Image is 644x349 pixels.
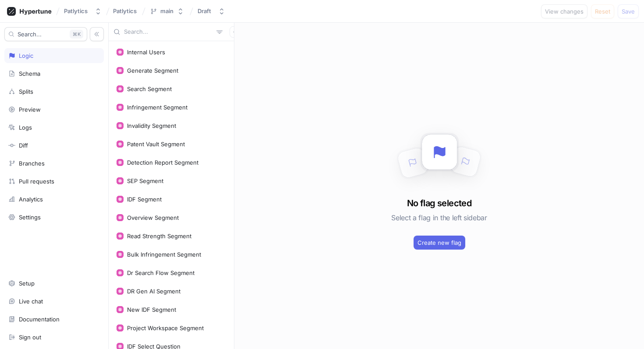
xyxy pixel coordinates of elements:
div: Preview [19,106,41,113]
div: Splits [19,88,33,95]
button: main [146,4,188,18]
div: IDF Segment [127,196,162,203]
a: Documentation [4,312,104,327]
div: SEP Segment [127,177,163,184]
button: Patlytics [60,4,105,18]
div: Live chat [19,298,43,305]
div: Project Workspace Segment [127,324,204,331]
div: Read Strength Segment [127,233,191,240]
div: Patlytics [64,7,88,15]
div: Generate Segment [127,67,178,74]
div: Logs [19,124,32,131]
div: Search Segment [127,85,172,92]
div: Pull requests [19,178,54,185]
div: Internal Users [127,49,165,56]
div: Schema [19,70,40,77]
div: Analytics [19,196,43,203]
div: Patent Vault Segment [127,141,185,148]
div: Infringement Segment [127,104,188,111]
button: Draft [194,4,229,18]
div: Setup [19,280,35,287]
div: Branches [19,160,45,167]
span: View changes [545,9,584,14]
span: Reset [595,9,610,14]
span: Search... [18,32,42,37]
div: Diff [19,142,28,149]
span: Create new flag [418,240,461,245]
div: main [160,7,173,15]
h3: No flag selected [407,197,471,210]
div: DR Gen AI Segment [127,288,180,295]
div: K [70,30,83,39]
button: Reset [591,4,614,18]
button: Create new flag [414,236,465,250]
div: Bulk Infringement Segment [127,251,201,258]
div: Documentation [19,316,60,323]
div: Sign out [19,334,41,341]
input: Search... [124,28,213,36]
div: Dr Search Flow Segment [127,269,195,276]
div: Settings [19,214,41,221]
div: Logic [19,52,33,59]
div: Invalidity Segment [127,122,176,129]
span: Patlytics [113,8,137,14]
h5: Select a flag in the left sidebar [391,210,487,226]
button: Save [618,4,639,18]
div: New IDF Segment [127,306,176,313]
span: Save [622,9,635,14]
button: Search...K [4,27,87,41]
div: Detection Report Segment [127,159,198,166]
button: View changes [541,4,587,18]
div: Draft [198,7,211,15]
div: Overview Segment [127,214,179,221]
